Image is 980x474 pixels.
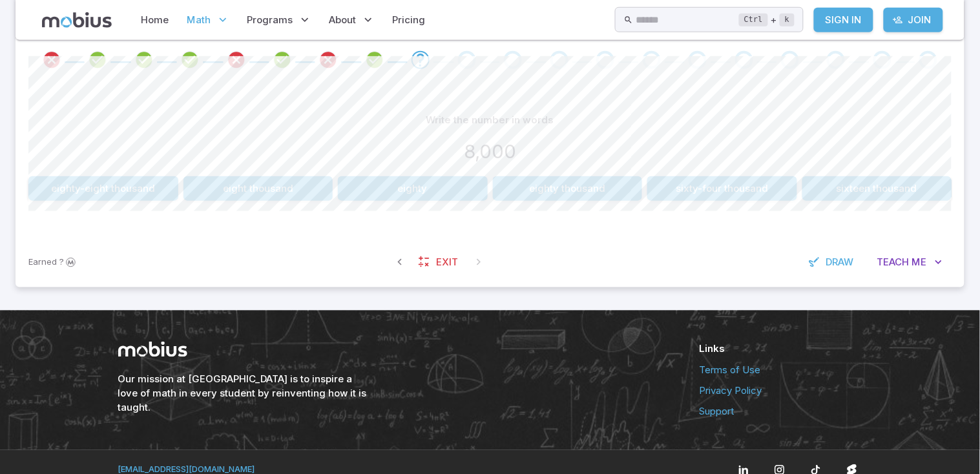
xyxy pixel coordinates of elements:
button: Draw [802,250,863,274]
kbd: Ctrl [739,14,768,26]
span: On Latest Question [467,251,490,274]
div: Review your answer [89,51,107,69]
div: Review your answer [43,51,61,69]
a: Home [138,5,173,35]
div: Go to the next question [689,51,707,69]
div: Go to the next question [827,51,845,69]
div: Go to the next question [643,51,661,69]
div: Go to the next question [504,51,522,69]
div: Review your answer [273,51,291,69]
p: Sign In to earn Mobius dollars [28,256,78,269]
div: Go to the next question [735,51,753,69]
a: Privacy Policy [700,384,862,398]
div: Go to the next question [550,51,568,69]
div: Go to the next question [781,51,799,69]
span: Previous Question [388,251,412,274]
div: Review your answer [227,51,245,69]
div: Go to the next question [873,51,891,69]
span: Draw [826,255,854,269]
div: Review your answer [181,51,199,69]
span: Exit [436,255,458,269]
button: eighty [338,176,488,201]
button: sixteen thousand [802,176,952,201]
h6: Our mission at [GEOGRAPHIC_DATA] is to inspire a love of math in every student by reinventing how... [118,373,370,415]
h6: Links [700,342,862,356]
a: Exit [412,250,467,274]
a: Join [884,8,943,32]
div: Review your answer [135,51,153,69]
kbd: k [780,14,795,26]
p: Write the number in words [426,113,554,127]
button: sixty-four thousand [647,176,797,201]
button: eighty-eight thousand [28,176,178,201]
div: Go to the next question [596,51,614,69]
a: Support [700,405,862,419]
span: About [329,13,357,27]
span: Me [912,255,927,269]
div: Go to the next question [919,51,937,69]
div: Go to the next question [458,51,476,69]
div: + [739,12,795,28]
a: Terms of Use [700,364,862,378]
span: Programs [247,13,293,27]
a: Sign In [814,8,873,32]
button: eighty thousand [493,176,643,201]
span: ? [59,256,64,269]
span: Earned [28,256,57,269]
span: Teach [877,255,910,269]
div: Review your answer [319,51,337,69]
a: Pricing [389,5,430,35]
button: eight thousand [183,176,333,201]
button: TeachMe [868,250,952,274]
div: Go to the next question [412,51,430,69]
h3: 8,000 [464,138,516,166]
span: Math [187,13,211,27]
div: Review your answer [366,51,384,69]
